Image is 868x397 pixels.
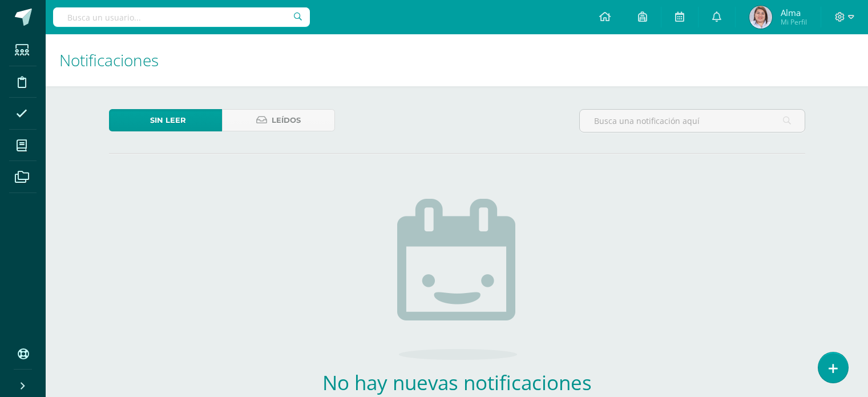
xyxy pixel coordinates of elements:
a: Sin leer [109,109,222,131]
span: Sin leer [150,110,186,131]
span: Mi Perfil [781,17,807,27]
input: Busca una notificación aquí [580,110,805,132]
span: Leídos [272,110,301,131]
img: no_activities.png [397,199,517,360]
img: b9570c201c4ab62e9f49c4e9c0c750f3.png [749,6,772,29]
a: Leídos [222,109,335,131]
span: Notificaciones [59,49,159,71]
span: Alma [781,7,807,18]
input: Busca un usuario... [53,7,310,27]
h2: No hay nuevas notificaciones [289,369,625,396]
